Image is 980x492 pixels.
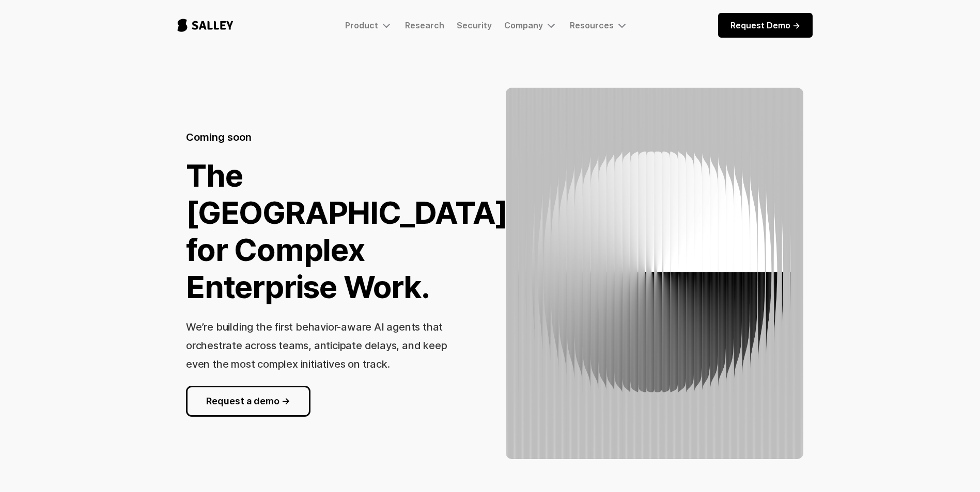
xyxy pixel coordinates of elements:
[570,19,628,31] div: Resources
[504,19,557,31] div: Company
[345,19,393,31] div: Product
[718,13,813,38] a: Request Demo ->
[186,130,252,144] h5: Coming soon
[405,20,444,30] a: Research
[168,8,243,42] a: home
[345,20,378,30] div: Product
[457,20,492,30] a: Security
[186,157,508,305] h1: The [GEOGRAPHIC_DATA] for Complex Enterprise Work.
[570,20,614,30] div: Resources
[504,20,543,30] div: Company
[186,321,447,370] h3: We’re building the first behavior-aware AI agents that orchestrate across teams, anticipate delay...
[186,386,310,417] a: Request a demo ->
